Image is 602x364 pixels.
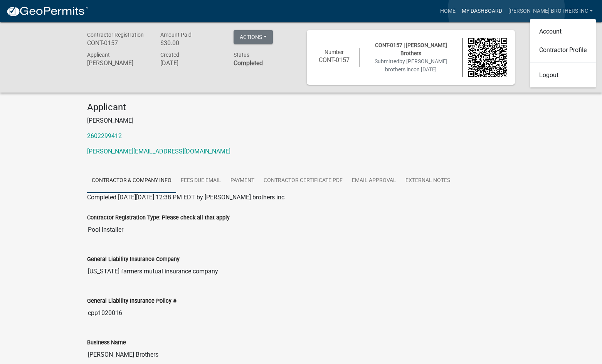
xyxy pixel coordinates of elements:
[87,59,149,67] h6: [PERSON_NAME]
[459,4,505,19] a: My Dashboard
[87,298,177,304] label: General Liability Insurance Policy #
[375,42,447,56] span: CONT-0157 | [PERSON_NAME] Brothers
[437,4,459,19] a: Home
[87,102,515,113] h4: Applicant
[226,169,259,193] a: Payment
[87,39,149,47] h6: CONT-0157
[530,66,596,84] a: Logout
[87,132,122,140] a: 2602299412
[314,56,354,64] h6: CONT-0157
[160,39,222,47] h6: $30.00
[385,58,447,72] span: by [PERSON_NAME] brothers inc
[530,22,596,41] a: Account
[234,30,273,44] button: Actions
[234,59,263,67] strong: Completed
[87,194,284,201] span: Completed [DATE][DATE] 12:38 PM EDT by [PERSON_NAME] brothers inc
[87,52,110,58] span: Applicant
[530,41,596,59] a: Contractor Profile
[87,257,180,262] label: General Liability Insurance Company
[259,169,347,193] a: Contractor Certificate PDF
[375,58,447,72] span: Submitted on [DATE]
[87,215,230,221] label: Contractor Registration Type: Please check all that apply
[87,116,515,125] p: [PERSON_NAME]
[87,148,230,155] a: [PERSON_NAME][EMAIL_ADDRESS][DOMAIN_NAME]
[505,4,596,19] a: [PERSON_NAME] brothers inc
[401,169,455,193] a: External Notes
[87,32,144,38] span: Contractor Registration
[347,169,401,193] a: Email Approval
[160,59,222,67] h6: [DATE]
[87,169,176,193] a: Contractor & Company Info
[160,52,179,58] span: Created
[87,340,126,345] label: Business Name
[160,32,192,38] span: Amount Paid
[234,52,249,58] span: Status
[530,19,596,88] div: [PERSON_NAME] brothers inc
[325,49,344,55] span: Number
[468,38,508,77] img: QR code
[176,169,226,193] a: Fees Due Email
